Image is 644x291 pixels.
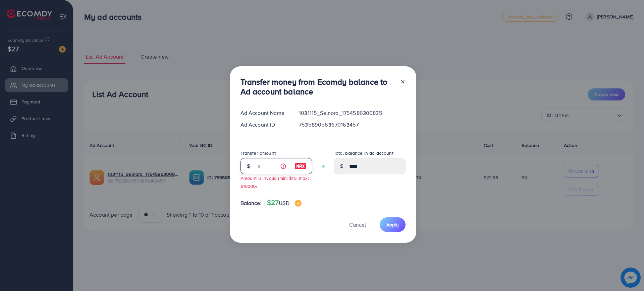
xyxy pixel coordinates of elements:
span: Balance: [240,199,262,207]
div: Ad Account Name [235,109,294,117]
div: 1031115_Selnora_1754586300835 [293,109,411,117]
h3: Transfer money from Ecomdy balance to Ad account balance [240,77,395,96]
h4: $27 [267,199,302,207]
div: Ad Account ID [235,121,294,129]
span: Cancel [349,221,366,228]
small: Amount is invalid (min: $10, max: $10000) [240,175,309,189]
div: 7535890563670163457 [293,121,411,129]
button: Apply [380,217,406,232]
span: Apply [386,221,399,228]
img: image [295,200,302,207]
img: image [294,162,307,170]
span: USD [279,199,289,207]
label: Transfer amount [240,150,276,156]
label: Total balance in ad account [334,150,393,156]
button: Cancel [341,217,374,232]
